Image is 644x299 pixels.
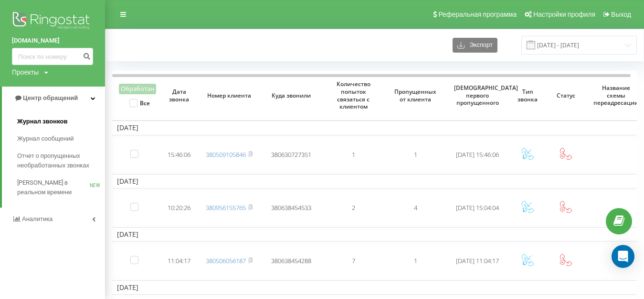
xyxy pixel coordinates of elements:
[160,137,198,172] td: 15:46:06
[129,99,150,107] label: Все
[456,256,499,265] span: [DATE] 11:04:17
[166,88,192,103] span: Дата звонка
[330,80,377,110] span: Количество попыток связаться с клиентом
[271,150,311,159] span: 380630727351
[414,203,417,212] span: 4
[453,38,497,53] button: Экспорт
[160,190,198,225] td: 10:20:26
[465,42,493,49] span: Экспорт
[206,150,246,159] a: 380509105846
[17,134,74,144] span: Журнал сообщений
[12,48,93,65] input: Поиск по номеру
[392,88,439,103] span: Пропущенных от клиента
[271,203,311,212] span: 380638454533
[268,92,315,100] span: Куда звонили
[17,151,100,170] span: Отчет о пропущенных необработанных звонках
[17,174,105,201] a: [PERSON_NAME] в реальном времениNEW
[592,84,640,107] span: Название схемы переадресации
[17,117,67,126] span: Журнал звонков
[12,10,93,33] img: Ringostat logo
[352,203,355,212] span: 2
[612,245,634,268] div: Open Intercom Messenger
[352,256,355,265] span: 7
[17,130,105,147] a: Журнал сообщений
[17,178,90,197] span: [PERSON_NAME] в реальном времени
[611,11,631,18] span: Выход
[533,11,595,18] span: Настройки профиля
[438,11,517,18] span: Реферальная программа
[352,150,355,159] span: 1
[17,147,105,174] a: Отчет о пропущенных необработанных звонках
[17,113,105,130] a: Журнал звонков
[12,36,93,45] a: [DOMAIN_NAME]
[206,256,246,265] a: 380506056187
[553,92,579,100] span: Статус
[206,92,253,100] span: Номер клиента
[160,244,198,278] td: 11:04:17
[22,215,53,222] span: Аналитика
[271,256,311,265] span: 380638454288
[12,67,39,77] div: Проекты
[454,84,501,107] span: [DEMOGRAPHIC_DATA] первого пропущенного
[206,203,246,212] a: 380956155765
[414,256,417,265] span: 1
[2,87,105,110] a: Центр обращений
[23,94,78,101] span: Центр обращений
[414,150,417,159] span: 1
[515,88,540,103] span: Тип звонка
[456,203,499,212] span: [DATE] 15:04:04
[456,150,499,159] span: [DATE] 15:46:06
